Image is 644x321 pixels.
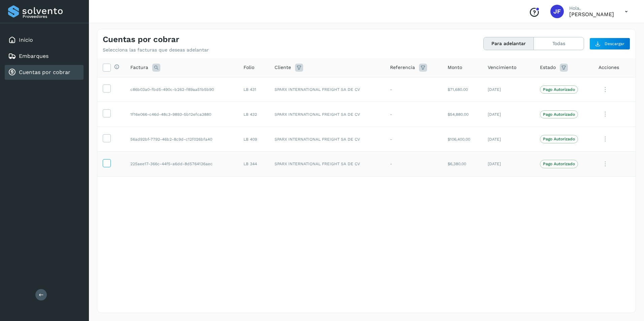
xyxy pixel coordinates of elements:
[442,151,482,176] td: $6,380.00
[605,41,624,47] span: Descargar
[269,77,385,102] td: SPARX INTERNATIONAL FREIGHT SA DE CV
[482,151,535,176] td: [DATE]
[569,11,614,17] p: JUAN FRANCISCO PARDO MARTINEZ
[103,35,179,44] h4: Cuentas por cobrar
[543,162,575,166] p: Pago Autorizado
[442,77,482,102] td: $71,680.00
[5,33,84,47] div: Inicio
[130,64,148,71] span: Factura
[5,49,84,64] div: Embarques
[488,64,516,71] span: Vencimiento
[103,47,209,53] p: Selecciona las facturas que deseas adelantar
[125,102,238,127] td: 1f16e066-c46d-48c3-9893-5b12efca3880
[482,127,535,152] td: [DATE]
[19,37,33,43] a: Inicio
[484,37,534,50] button: Para adelantar
[385,151,442,176] td: -
[534,37,584,50] button: Todas
[482,102,535,127] td: [DATE]
[543,137,575,141] p: Pago Autorizado
[385,102,442,127] td: -
[385,77,442,102] td: -
[390,64,415,71] span: Referencia
[599,64,619,71] span: Acciones
[442,102,482,127] td: $54,880.00
[569,5,614,11] p: Hola,
[125,151,238,176] td: 225aee17-366c-44f5-a6dd-8d5764136aec
[448,64,462,71] span: Monto
[238,151,269,176] td: LB 344
[23,14,81,19] p: Proveedores
[269,102,385,127] td: SPARX INTERNATIONAL FREIGHT SA DE CV
[5,65,84,80] div: Cuentas por cobrar
[19,69,70,75] a: Cuentas por cobrar
[275,64,291,71] span: Cliente
[244,64,254,71] span: Folio
[589,38,630,50] button: Descargar
[238,102,269,127] td: LB 432
[238,77,269,102] td: LB 431
[125,77,238,102] td: c86b03a0-fbd5-490c-b262-f89aa51b5b90
[238,127,269,152] td: LB 409
[269,151,385,176] td: SPARX INTERNATIONAL FREIGHT SA DE CV
[543,112,575,117] p: Pago Autorizado
[540,64,556,71] span: Estado
[543,87,575,92] p: Pago Autorizado
[269,127,385,152] td: SPARX INTERNATIONAL FREIGHT SA DE CV
[385,127,442,152] td: -
[19,53,49,59] a: Embarques
[442,127,482,152] td: $106,400.00
[482,77,535,102] td: [DATE]
[125,127,238,152] td: 56ad92bf-7792-46b2-8c9d-c12f026bfa40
